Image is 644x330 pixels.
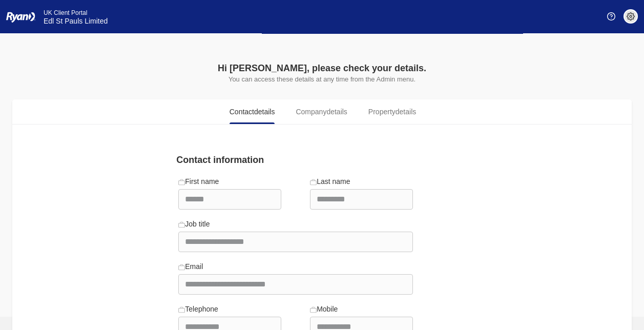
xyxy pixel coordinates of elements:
[254,108,275,116] span: details
[368,107,416,117] span: Property
[310,304,338,315] label: Mobile
[118,75,527,83] p: You can access these details at any time from the Admin menu.
[178,304,218,315] label: Telephone
[627,12,635,20] img: settings
[360,99,425,124] a: Propertydetails
[607,12,615,20] img: Help
[118,61,527,75] div: Hi [PERSON_NAME], please check your details.
[170,153,421,167] div: Contact information
[44,9,87,16] span: UK Client Portal
[178,176,219,187] label: First name
[230,107,275,117] span: Contact
[296,107,347,117] span: Company
[221,99,284,124] a: Contactdetails
[178,261,203,272] label: Email
[287,99,356,124] a: Companydetails
[326,108,347,116] span: details
[178,219,210,230] label: Job title
[44,17,108,25] span: Edl St Pauls Limited
[396,108,416,116] span: details
[310,176,350,187] label: Last name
